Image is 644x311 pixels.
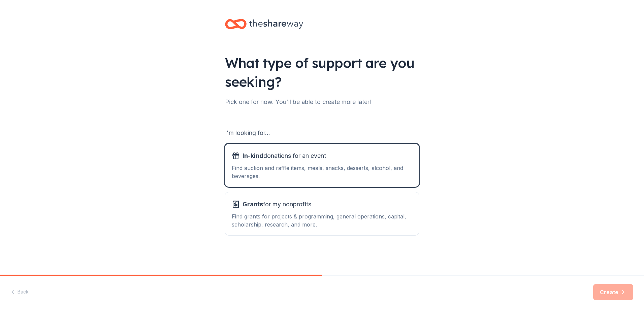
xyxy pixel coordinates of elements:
span: Grants [243,201,263,208]
button: In-kinddonations for an eventFind auction and raffle items, meals, snacks, desserts, alcohol, and... [225,144,419,187]
div: Find grants for projects & programming, general operations, capital, scholarship, research, and m... [232,212,412,229]
span: for my nonprofits [243,199,311,210]
div: Pick one for now. You'll be able to create more later! [225,97,419,107]
div: Find auction and raffle items, meals, snacks, desserts, alcohol, and beverages. [232,164,412,180]
span: In-kind [243,152,263,159]
button: Grantsfor my nonprofitsFind grants for projects & programming, general operations, capital, schol... [225,192,419,235]
div: What type of support are you seeking? [225,54,419,91]
div: I'm looking for... [225,128,419,138]
span: donations for an event [243,150,326,161]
